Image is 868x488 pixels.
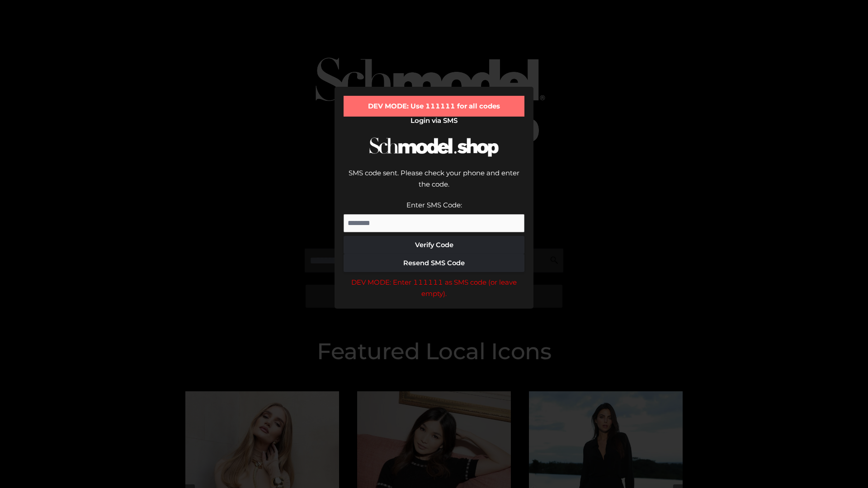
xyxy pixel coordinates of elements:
[344,236,524,254] button: Verify Code
[406,201,462,209] label: Enter SMS Code:
[344,117,524,125] h2: Login via SMS
[344,254,524,272] button: Resend SMS Code
[344,277,524,300] div: DEV MODE: Enter 111111 as SMS code (or leave empty).
[344,167,524,199] div: SMS code sent. Please check your phone and enter the code.
[344,96,524,117] div: DEV MODE: Use 111111 for all codes
[366,129,502,165] img: Schmodel Logo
